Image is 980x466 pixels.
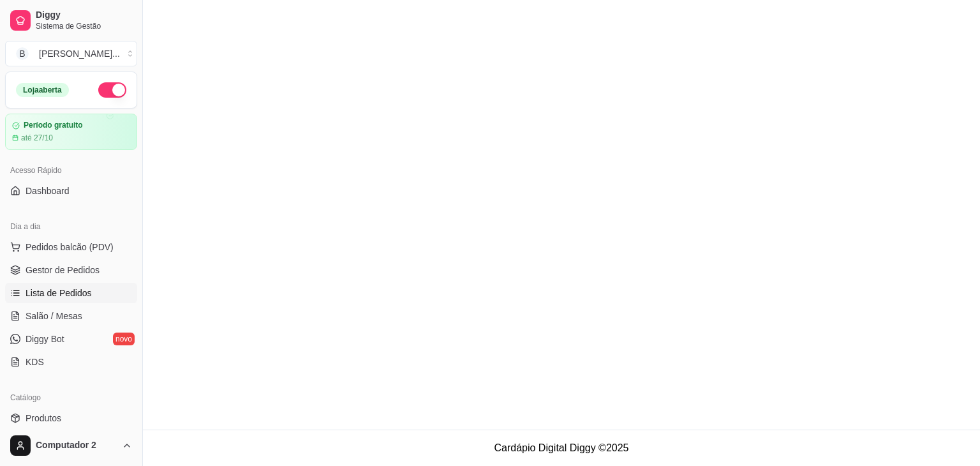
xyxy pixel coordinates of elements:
button: Pedidos balcão (PDV) [5,237,137,257]
span: Gestor de Pedidos [26,264,100,276]
article: até 27/10 [21,133,53,143]
span: Sistema de Gestão [36,21,132,31]
span: Lista de Pedidos [26,287,92,299]
span: Computador 2 [36,440,117,451]
span: Dashboard [26,184,70,197]
div: Loja aberta [16,83,69,97]
div: [PERSON_NAME] ... [39,47,120,60]
div: Dia a dia [5,216,137,237]
article: Período gratuito [24,121,83,130]
span: B [16,47,29,60]
a: Diggy Botnovo [5,329,137,349]
div: Catálogo [5,387,137,408]
button: Computador 2 [5,430,137,461]
a: Gestor de Pedidos [5,260,137,280]
a: Dashboard [5,181,137,201]
a: Período gratuitoaté 27/10 [5,114,137,150]
a: KDS [5,352,137,372]
span: Diggy [36,10,132,21]
span: KDS [26,356,44,368]
span: Pedidos balcão (PDV) [26,241,114,253]
button: Alterar Status [98,82,126,98]
div: Acesso Rápido [5,160,137,181]
button: Select a team [5,41,137,66]
span: Salão / Mesas [26,310,82,322]
a: DiggySistema de Gestão [5,5,137,36]
span: Produtos [26,412,61,425]
a: Lista de Pedidos [5,283,137,303]
footer: Cardápio Digital Diggy © 2025 [143,430,980,466]
span: Diggy Bot [26,333,64,345]
a: Salão / Mesas [5,306,137,326]
a: Produtos [5,408,137,428]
